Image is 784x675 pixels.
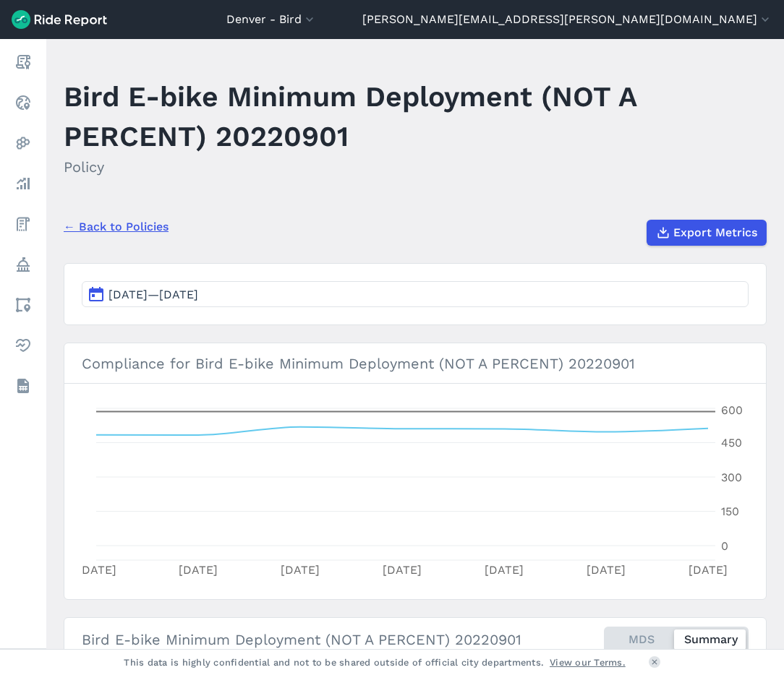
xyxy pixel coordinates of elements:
a: Report [10,49,36,75]
a: View our Terms. [550,655,626,669]
h1: Bird E-bike Minimum Deployment (NOT A PERCENT) 20220901 [64,77,767,156]
span: [DATE]—[DATE] [108,288,198,301]
a: Datasets [10,373,36,399]
h2: Bird E-bike Minimum Deployment (NOT A PERCENT) 20220901 [82,629,521,650]
h3: Compliance for Bird E-bike Minimum Deployment (NOT A PERCENT) 20220901 [64,343,766,384]
a: Health [10,332,36,358]
a: Analyze [10,171,36,197]
img: Ride Report [12,10,107,29]
a: Areas [10,292,36,318]
h2: Policy [64,156,767,178]
tspan: 450 [721,436,742,450]
button: Denver - Bird [226,11,317,28]
tspan: [DATE] [383,563,422,577]
tspan: [DATE] [77,563,116,577]
tspan: 300 [721,470,742,484]
button: [DATE]—[DATE] [82,281,749,307]
tspan: [DATE] [587,563,626,577]
a: ← Back to Policies [64,218,169,236]
tspan: [DATE] [485,563,524,577]
tspan: [DATE] [179,563,218,577]
tspan: [DATE] [281,563,320,577]
tspan: 600 [721,403,743,417]
a: Realtime [10,90,36,116]
tspan: [DATE] [689,563,728,577]
a: Heatmaps [10,130,36,156]
span: Export Metrics [673,224,757,241]
tspan: 0 [721,539,728,553]
tspan: 150 [721,504,739,518]
a: Policy [10,251,36,278]
button: [PERSON_NAME][EMAIL_ADDRESS][PERSON_NAME][DOMAIN_NAME] [362,11,772,28]
button: Export Metrics [647,220,767,246]
a: Fees [10,211,36,237]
